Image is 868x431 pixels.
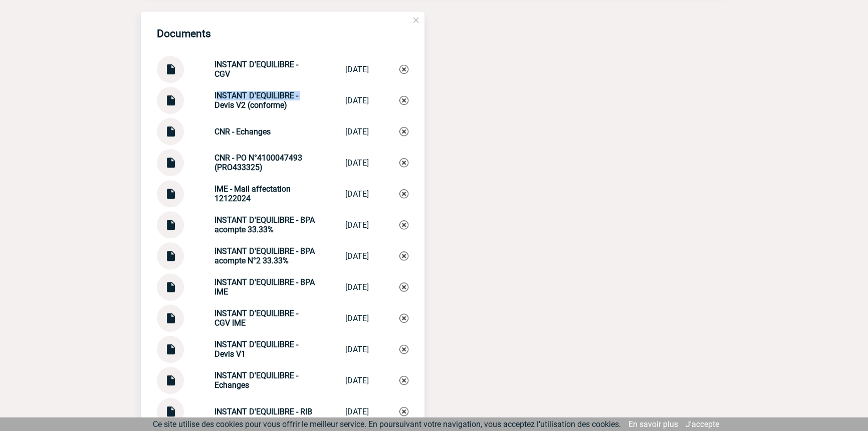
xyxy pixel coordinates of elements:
[214,60,298,79] strong: INSTANT D'EQUILIBRE - CGV
[345,127,369,136] div: [DATE]
[399,314,408,323] img: Supprimer
[214,184,291,203] strong: IME - Mail affectation 12122024
[399,127,408,136] img: Supprimer
[399,376,408,385] img: Supprimer
[214,277,315,297] strong: INSTANT D'EQUILIBRE - BPA IME
[157,28,211,40] h4: Documents
[214,127,271,136] strong: CNR - Echanges
[345,376,369,385] div: [DATE]
[345,251,369,261] div: [DATE]
[399,158,408,167] img: Supprimer
[399,220,408,229] img: Supprimer
[214,407,312,416] strong: INSTANT D'EQUILIBRE - RIB
[345,220,369,230] div: [DATE]
[345,345,369,354] div: [DATE]
[399,65,408,74] img: Supprimer
[214,309,298,328] strong: INSTANT D'EQUILIBRE - CGV IME
[399,189,408,198] img: Supprimer
[214,371,298,390] strong: INSTANT D'EQUILIBRE - Echanges
[686,419,719,429] a: J'accepte
[345,96,369,105] div: [DATE]
[214,91,298,110] strong: INSTANT D'EQUILIBRE - Devis V2 (conforme)
[214,340,298,359] strong: INSTANT D'EQUILIBRE - Devis V1
[399,407,408,416] img: Supprimer
[345,314,369,323] div: [DATE]
[345,282,369,292] div: [DATE]
[345,65,369,74] div: [DATE]
[399,282,408,292] img: Supprimer
[399,251,408,260] img: Supprimer
[628,419,678,429] a: En savoir plus
[345,189,369,199] div: [DATE]
[214,215,315,234] strong: INSTANT D'EQUILIBRE - BPA acompte 33.33%
[411,16,420,25] img: close.png
[153,419,621,429] span: Ce site utilise des cookies pour vous offrir le meilleur service. En poursuivant votre navigation...
[214,246,315,265] strong: INSTANT D'EQUILIBRE - BPA acompte N°2 33.33%
[345,407,369,416] div: [DATE]
[345,158,369,168] div: [DATE]
[214,153,302,172] strong: CNR - PO N°4100047493 (PRO433325)
[399,345,408,354] img: Supprimer
[399,96,408,105] img: Supprimer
